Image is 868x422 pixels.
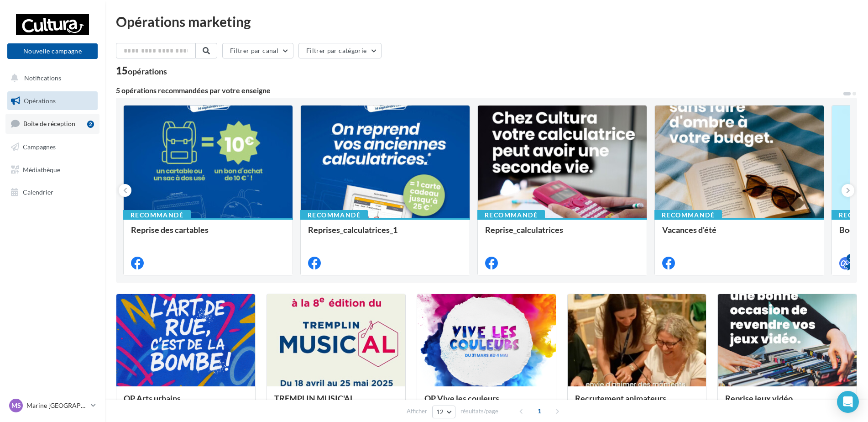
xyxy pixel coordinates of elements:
[407,407,427,416] span: Afficher
[5,114,99,133] a: Boîte de réception2
[5,137,99,157] a: Campagnes
[300,210,368,220] div: Recommandé
[654,210,722,220] div: Recommandé
[23,188,53,196] span: Calendrier
[575,394,699,412] div: Recrutement animateurs
[460,407,498,416] span: résultats/page
[124,394,248,412] div: OP Arts urbains
[837,391,859,413] div: Open Intercom Messenger
[123,210,191,220] div: Recommandé
[87,121,94,128] div: 2
[298,43,382,58] button: Filtrer par catégorie
[23,165,60,173] span: Médiathèque
[26,401,87,410] p: Marine [GEOGRAPHIC_DATA][PERSON_NAME]
[485,225,639,243] div: Reprise_calculatrices
[5,91,99,111] a: Opérations
[5,69,96,88] button: Notifications
[11,401,21,410] span: MS
[24,97,56,105] span: Opérations
[847,254,855,262] div: 4
[23,143,56,151] span: Campagnes
[128,67,167,75] div: opérations
[23,120,75,127] span: Boîte de réception
[7,397,98,414] a: MS Marine [GEOGRAPHIC_DATA][PERSON_NAME]
[424,394,549,412] div: OP Vive les couleurs
[116,87,842,94] div: 5 opérations recommandées par votre enseigne
[662,225,816,243] div: Vacances d'été
[477,210,545,220] div: Recommandé
[436,408,444,416] span: 12
[7,43,98,59] button: Nouvelle campagne
[116,66,167,76] div: 15
[5,183,99,202] a: Calendrier
[5,160,99,179] a: Médiathèque
[274,394,398,412] div: TREMPLIN MUSIC'AL
[24,74,61,82] span: Notifications
[308,225,462,243] div: Reprises_calculatrices_1
[116,15,857,28] div: Opérations marketing
[725,394,849,412] div: Reprise jeux vidéo
[131,225,285,243] div: Reprise des cartables
[222,43,293,58] button: Filtrer par canal
[532,404,547,418] span: 1
[432,406,455,418] button: 12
